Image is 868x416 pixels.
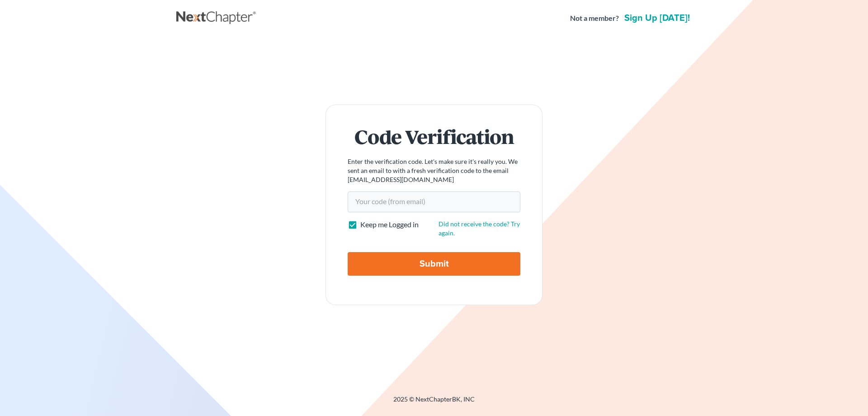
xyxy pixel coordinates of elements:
[360,220,419,230] label: Keep me Logged in
[176,395,692,411] div: 2025 © NextChapterBK, INC
[439,220,520,237] a: Did not receive the code? Try again.
[570,13,619,24] strong: Not a member?
[348,127,520,146] h1: Code Verification
[348,252,520,276] input: Submit
[348,157,520,184] p: Enter the verification code. Let's make sure it's really you. We sent an email to with a fresh ve...
[348,191,520,212] input: Your code (from email)
[623,14,692,23] a: Sign up [DATE]!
